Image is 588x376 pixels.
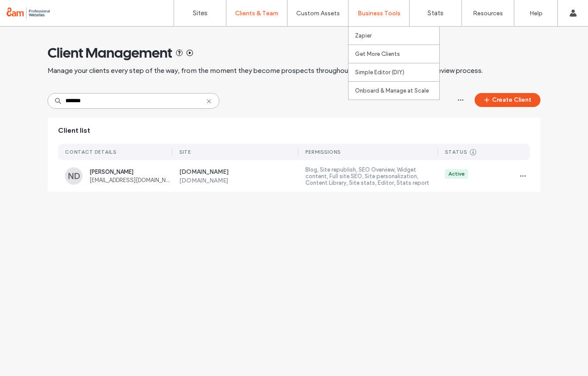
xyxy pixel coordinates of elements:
label: Onboard & Manage at Scale [355,87,429,94]
label: [DOMAIN_NAME] [179,177,299,184]
div: SITE [179,149,191,155]
label: Business Tools [358,10,400,17]
label: Help [530,10,543,17]
span: Client list [58,126,90,135]
label: Blog, Site republish, SEO Overview, Widget content, Full site SEO, Site personalization, Content ... [305,166,438,186]
a: Zapier [355,27,439,45]
a: Onboard & Manage at Scale [355,82,439,100]
label: Zapier [355,32,372,39]
span: [PERSON_NAME] [89,169,172,175]
button: Create Client [475,93,540,107]
label: Stats [427,9,444,17]
span: Client Management [48,44,172,62]
div: STATUS [445,149,467,155]
label: Custom Assets [296,10,340,17]
label: Resources [473,10,503,17]
label: Get More Clients [355,51,400,57]
span: [EMAIL_ADDRESS][DOMAIN_NAME] [89,177,172,183]
div: PERMISSIONS [305,149,341,155]
span: Help [20,6,38,14]
label: Sites [193,9,208,17]
a: ND[PERSON_NAME][EMAIL_ADDRESS][DOMAIN_NAME][DOMAIN_NAME][DOMAIN_NAME]Blog, Site republish, SEO Ov... [58,160,530,192]
a: Get More Clients [355,45,439,63]
label: Clients & Team [235,10,278,17]
label: [DOMAIN_NAME] [179,168,299,177]
div: ND [65,167,82,185]
a: Simple Editor (DIY) [355,63,439,81]
div: CONTACT DETAILS [65,149,116,155]
span: Manage your clients every step of the way, from the moment they become prospects throughout the e... [48,66,483,76]
div: Active [448,170,465,178]
label: Simple Editor (DIY) [355,69,404,76]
